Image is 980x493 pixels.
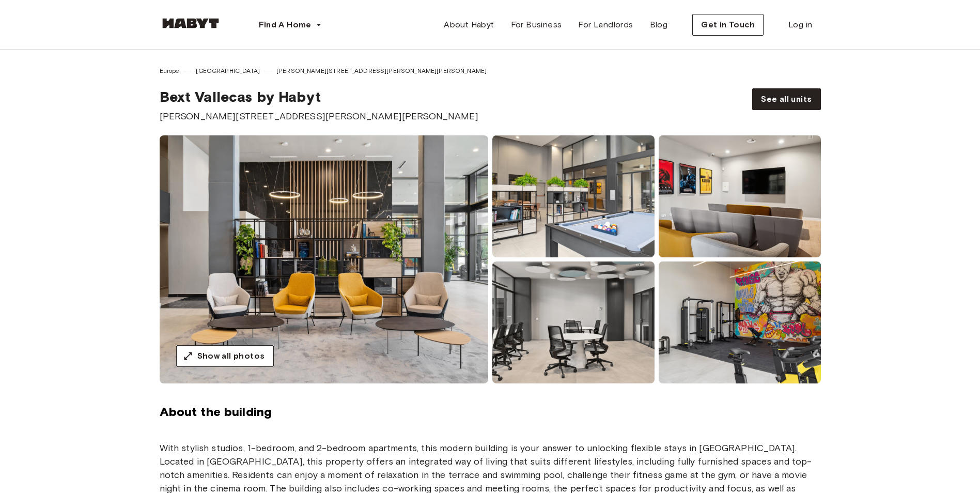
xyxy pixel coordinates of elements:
span: Find A Home [259,19,312,31]
img: room-image [492,261,655,383]
a: See all units [752,88,820,110]
button: Find A Home [251,14,330,35]
span: About the building [160,404,821,420]
a: About Habyt [435,14,502,35]
span: [PERSON_NAME][STREET_ADDRESS][PERSON_NAME][PERSON_NAME] [276,66,487,75]
img: room-image [659,261,821,383]
button: Show all photos [176,345,274,367]
img: Habyt [160,18,222,28]
span: See all units [761,93,812,105]
span: Bext Vallecas by Habyt [160,88,478,105]
span: [PERSON_NAME][STREET_ADDRESS][PERSON_NAME][PERSON_NAME] [160,110,478,123]
span: About Habyt [444,19,494,31]
img: room-image [659,135,821,257]
img: room-image [492,135,655,257]
span: Log in [788,19,812,31]
button: Get in Touch [692,14,764,36]
a: For Landlords [570,14,641,35]
span: Get in Touch [701,19,755,31]
span: Blog [650,19,668,31]
span: Europe [160,66,180,75]
a: Blog [642,14,676,35]
a: Log in [780,14,820,35]
span: For Landlords [578,19,633,31]
span: Show all photos [197,350,265,362]
span: [GEOGRAPHIC_DATA] [196,66,260,75]
a: For Business [503,14,570,35]
span: For Business [511,19,562,31]
img: room-image [160,135,488,383]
